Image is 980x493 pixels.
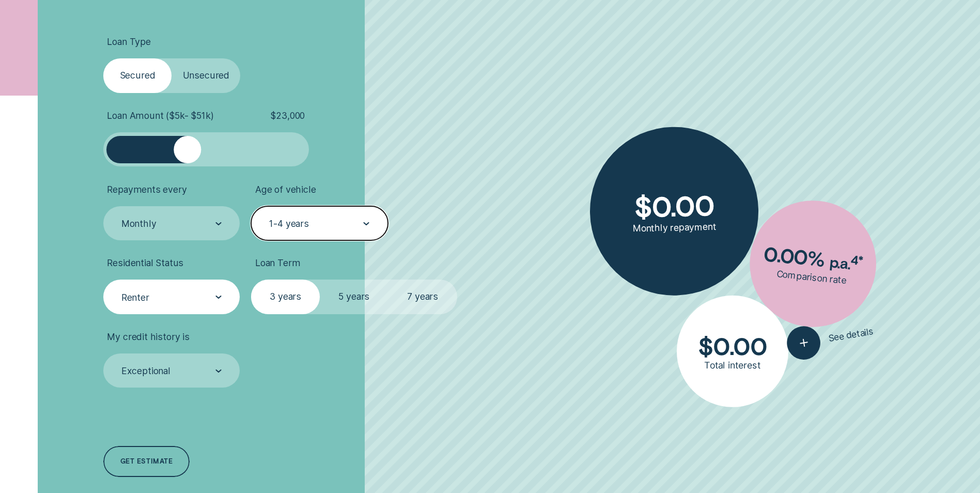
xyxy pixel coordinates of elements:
span: Age of vehicle [255,184,316,195]
span: Loan Amount ( $5k - $51k ) [107,110,213,121]
label: Secured [103,58,172,93]
a: Get estimate [103,446,190,477]
div: 1-4 years [269,218,308,229]
div: Monthly [121,218,157,229]
div: Exceptional [121,365,170,377]
span: Repayments every [107,184,186,195]
label: Unsecured [172,58,240,93]
button: See details [784,315,876,362]
label: 3 years [251,280,320,314]
label: 7 years [388,280,457,314]
span: Loan Term [255,257,300,269]
span: My credit history is [107,331,189,343]
span: Residential Status [107,257,183,269]
label: 5 years [320,280,388,314]
span: Loan Type [107,36,150,48]
span: $ 23,000 [270,110,305,121]
span: See details [828,326,875,344]
div: Renter [121,291,149,303]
